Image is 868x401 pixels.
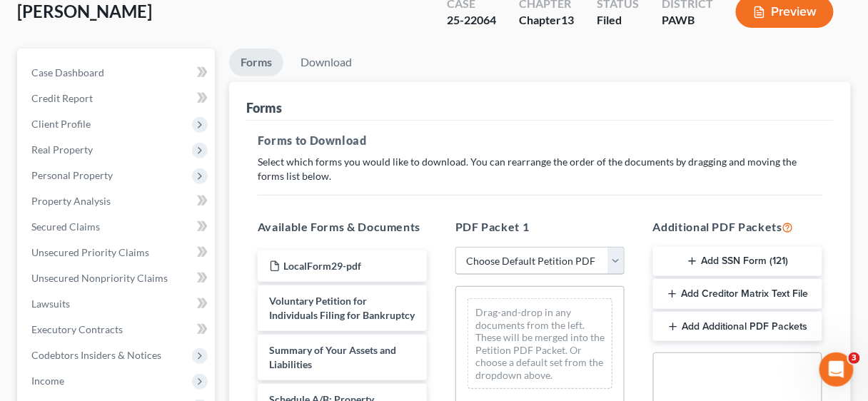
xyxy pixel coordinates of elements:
iframe: Intercom live chat [819,352,854,387]
a: Secured Claims [20,214,215,240]
a: Download [289,49,363,76]
span: Codebtors Insiders & Notices [31,349,161,361]
div: Filed [597,12,639,29]
span: Lawsuits [31,298,70,310]
div: Drag-and-drop in any documents from the left. These will be merged into the Petition PDF Packet. ... [468,298,612,389]
button: Add Creditor Matrix Text File [653,279,822,309]
div: Chapter [519,12,574,29]
a: Lawsuits [20,291,215,317]
div: 25-22064 [447,12,496,29]
span: Voluntary Petition for Individuals Filing for Bankruptcy [269,295,415,321]
div: Forms [246,99,282,116]
button: Add SSN Form (121) [653,247,822,277]
a: Executory Contracts [20,317,215,342]
span: Secured Claims [31,220,100,233]
p: Select which forms you would like to download. You can rearrange the order of the documents by dr... [258,155,822,183]
a: Unsecured Priority Claims [20,240,215,265]
span: 3 [849,352,860,364]
span: Credit Report [31,92,93,104]
h5: PDF Packet 1 [455,218,625,235]
h5: Forms to Download [258,132,822,149]
span: Client Profile [31,118,91,130]
span: 13 [561,13,574,26]
a: Property Analysis [20,188,215,214]
span: LocalForm29-pdf [283,260,361,272]
span: Unsecured Priority Claims [31,246,149,258]
span: Personal Property [31,169,113,181]
a: Credit Report [20,86,215,111]
button: Add Additional PDF Packets [653,312,822,342]
span: Executory Contracts [31,323,123,335]
a: Case Dashboard [20,60,215,86]
h5: Additional PDF Packets [653,218,822,235]
span: Income [31,375,64,387]
span: Property Analysis [31,195,111,207]
span: Real Property [31,143,93,156]
span: Summary of Your Assets and Liabilities [269,344,396,370]
span: Case Dashboard [31,66,104,78]
a: Unsecured Nonpriority Claims [20,265,215,291]
span: [PERSON_NAME] [17,1,152,21]
span: Unsecured Nonpriority Claims [31,272,168,284]
a: Forms [229,49,283,76]
h5: Available Forms & Documents [258,218,427,235]
div: PAWB [662,12,713,29]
